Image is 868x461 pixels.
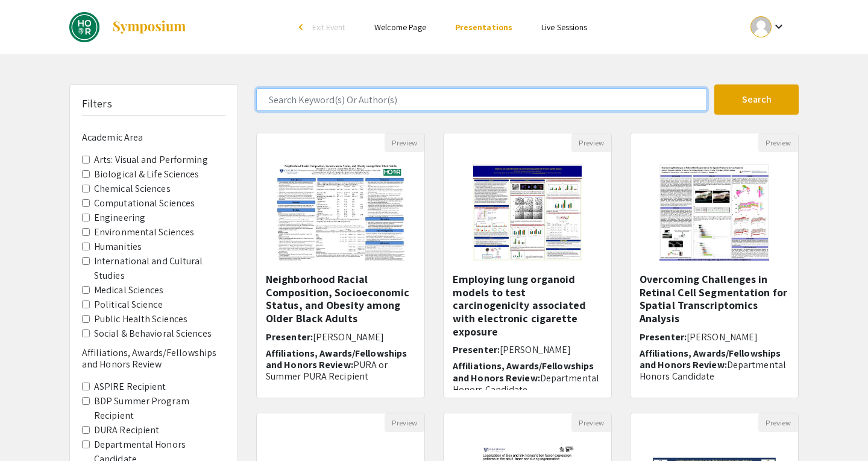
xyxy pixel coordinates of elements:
[112,20,187,34] img: Symposium by ForagerOne
[455,22,512,33] a: Presentations
[312,22,345,33] span: Exit Event
[266,347,407,371] span: Affiliations, Awards/Fellowships and Honors Review:
[256,133,425,398] div: Open Presentation <p><strong style="background-color: rgb(245, 245, 245); color: rgb(0, 0, 0);">N...
[313,331,384,343] span: [PERSON_NAME]
[541,22,587,33] a: Live Sessions
[640,273,789,325] h5: Overcoming Challenges in Retinal Cell Segmentation for Spatial Transcriptomics Analysis
[94,167,200,182] label: Biological & Life Sciences
[256,88,707,111] input: Search Keyword(s) Or Author(s)
[94,254,225,283] label: International and Cultural Studies
[571,413,611,432] button: Preview
[69,12,99,42] img: DREAMS Spring 2025
[94,196,195,211] label: Computational Sciences
[94,225,194,240] label: Environmental Sciences
[94,326,212,341] label: Social & Behavioral Sciences
[453,273,602,338] h5: Employing lung organoid models to test carcinogenicity associated with electronic cigarette exposure
[500,343,571,356] span: [PERSON_NAME]
[640,358,786,383] span: Departmental Honors Candidate
[266,386,301,399] span: Mentor:
[571,133,611,152] button: Preview
[69,12,187,42] a: DREAMS Spring 2025
[94,423,159,437] label: DURA Recipient
[453,372,599,396] span: Departmental Honors Candidate
[461,152,594,273] img: <p>&nbsp;&nbsp;&nbsp;Employing lung organoid models to test carcinogenicity associated with elect...
[82,97,112,110] h5: Filters
[738,13,799,40] button: Expand account dropdown
[772,19,786,34] mat-icon: Expand account dropdown
[647,152,782,273] img: <p>Overcoming Challenges in Retinal Cell Segmentation for Spatial Transcriptomics Analysis</p>
[443,133,612,398] div: Open Presentation <p>&nbsp;&nbsp;&nbsp;Employing lung organoid models to test carcinogenicity ass...
[453,360,594,384] span: Affiliations, Awards/Fellowships and Honors Review:
[630,133,799,398] div: Open Presentation <p>Overcoming Challenges in Retinal Cell Segmentation for Spatial Transcriptomi...
[640,347,781,371] span: Affiliations, Awards/Fellowships and Honors Review:
[266,273,415,325] h5: Neighborhood Racial Composition, Socioeconomic Status, and Obesity among Older Black Adults ​
[385,133,424,152] button: Preview
[264,152,417,273] img: <p><strong style="background-color: rgb(245, 245, 245); color: rgb(0, 0, 0);">Neighborhood Racial...
[94,394,225,423] label: BDP Summer Program Recipient
[640,386,675,399] span: Mentor:
[687,331,758,343] span: [PERSON_NAME]
[266,331,415,343] h6: Presenter:
[714,84,799,115] button: Search
[94,380,166,394] label: ASPIRE Recipient
[266,358,388,383] span: PURA or Summer PURA Recipient
[385,413,424,432] button: Preview
[299,24,306,31] div: arrow_back_ios
[9,407,51,452] iframe: Chat
[640,331,789,343] h6: Presenter:
[374,22,426,33] a: Welcome Page
[82,132,225,143] h6: Academic Area
[94,211,145,225] label: Engineering
[758,413,798,432] button: Preview
[94,297,163,312] label: Political Science
[94,182,171,196] label: Chemical Sciences
[82,347,225,370] h6: Affiliations, Awards/Fellowships and Honors Review
[94,153,208,167] label: Arts: Visual and Performing
[453,344,602,355] h6: Presenter:
[94,240,142,254] label: Humanities
[758,133,798,152] button: Preview
[94,312,187,326] label: Public Health Sciences
[94,283,164,297] label: Medical Sciences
